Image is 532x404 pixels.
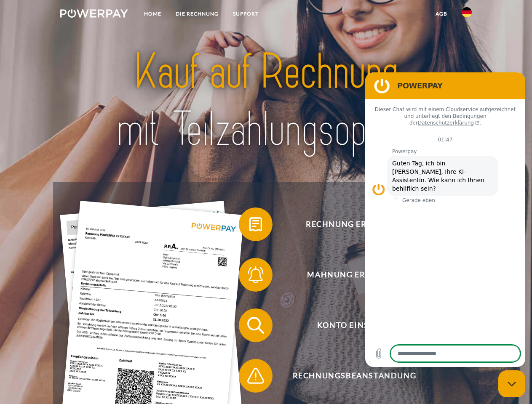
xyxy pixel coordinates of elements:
span: Konto einsehen [251,308,457,342]
span: Rechnungsbeanstandung [251,359,457,393]
a: Home [137,6,168,21]
img: qb_search.svg [245,315,266,336]
button: Mahnung erhalten? [239,258,458,292]
img: qb_warning.svg [245,365,266,386]
a: SUPPORT [226,6,266,21]
button: Rechnung erhalten? [239,207,458,241]
a: agb [428,6,454,21]
span: Rechnung erhalten? [251,207,457,241]
img: qb_bell.svg [245,264,266,285]
iframe: Schaltfläche zum Öffnen des Messaging-Fensters; Konversation läuft [498,370,525,397]
img: qb_bill.svg [245,214,266,235]
a: DIE RECHNUNG [168,6,226,21]
button: Konto einsehen [239,308,458,342]
img: de [462,7,472,17]
img: title-powerpay_de.svg [80,40,452,161]
iframe: Messaging-Fenster [365,72,525,367]
img: logo-powerpay-white.svg [60,9,128,18]
span: Mahnung erhalten? [251,258,457,292]
button: Rechnungsbeanstandung [239,359,458,393]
